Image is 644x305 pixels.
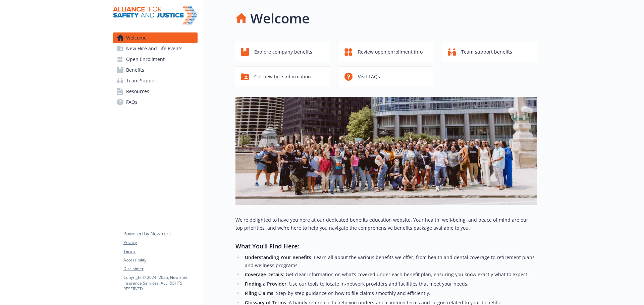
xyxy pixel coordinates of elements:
span: Explore company benefits [254,46,312,58]
h1: Welcome [250,8,310,28]
a: FAQs [113,97,198,107]
a: Resources [113,86,198,97]
span: Visit FAQs [358,70,380,83]
strong: Understanding Your Benefits [245,254,311,260]
strong: Coverage Details [245,271,283,278]
li: : Use our tools to locate in-network providers and facilities that meet your needs. [243,280,537,288]
strong: Finding a Provider [245,281,286,287]
li: : Learn all about the various benefits we offer, from health and dental coverage to retirement pl... [243,253,537,270]
li: : Get clear information on what’s covered under each benefit plan, ensuring you know exactly what... [243,271,537,279]
span: Welcome [126,32,147,43]
span: Benefits [126,65,144,75]
img: overview page banner [235,97,537,205]
span: New Hire and Life Events [126,43,182,54]
a: Disclaimer [123,266,197,272]
span: Review open enrollment info [358,46,423,58]
span: Team support benefits [461,46,512,58]
h3: What You’ll Find Here: [235,241,537,251]
a: Terms [123,248,197,254]
button: Explore company benefits [235,42,330,61]
button: Visit FAQs [339,67,433,86]
a: Privacy [123,240,197,246]
strong: Filing Claims [245,290,273,296]
p: We're delighted to have you here at our dedicated benefits education website. Your health, well-b... [235,216,537,232]
button: Get new hire information [235,67,330,86]
span: Open Enrollment [126,54,165,65]
span: Get new hire information [254,70,311,83]
p: Copyright © 2024 - 2025 , Newfront Insurance Services, ALL RIGHTS RESERVED [123,275,197,292]
a: New Hire and Life Events [113,43,198,54]
a: Open Enrollment [113,54,198,65]
button: Review open enrollment info [339,42,433,61]
span: Team Support [126,75,158,86]
span: Resources [126,86,149,97]
span: FAQs [126,97,138,107]
a: Accessibility [123,257,197,263]
li: : Step-by-step guidance on how to file claims smoothly and efficiently. [243,289,537,297]
a: Welcome [113,32,198,43]
button: Team support benefits [442,42,537,61]
a: Team Support [113,75,198,86]
a: Benefits [113,65,198,75]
